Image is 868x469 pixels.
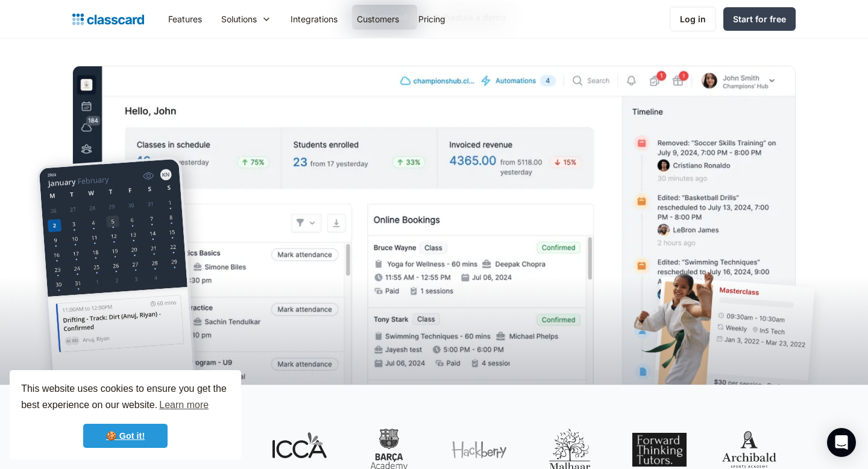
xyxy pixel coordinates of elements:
[733,13,786,25] div: Start for free
[83,424,168,448] a: dismiss cookie message
[10,370,241,459] div: cookieconsent
[221,13,257,25] div: Solutions
[347,5,409,33] a: Customers
[281,5,347,33] a: Integrations
[21,382,230,414] span: This website uses cookies to ensure you get the best experience on our website.
[157,396,210,414] a: learn more about cookies
[827,428,856,457] div: Open Intercom Messenger
[159,5,212,33] a: Features
[723,7,796,31] a: Start for free
[670,7,716,31] a: Log in
[409,5,455,33] a: Pricing
[212,5,281,33] div: Solutions
[680,13,706,25] div: Log in
[72,11,144,28] a: home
